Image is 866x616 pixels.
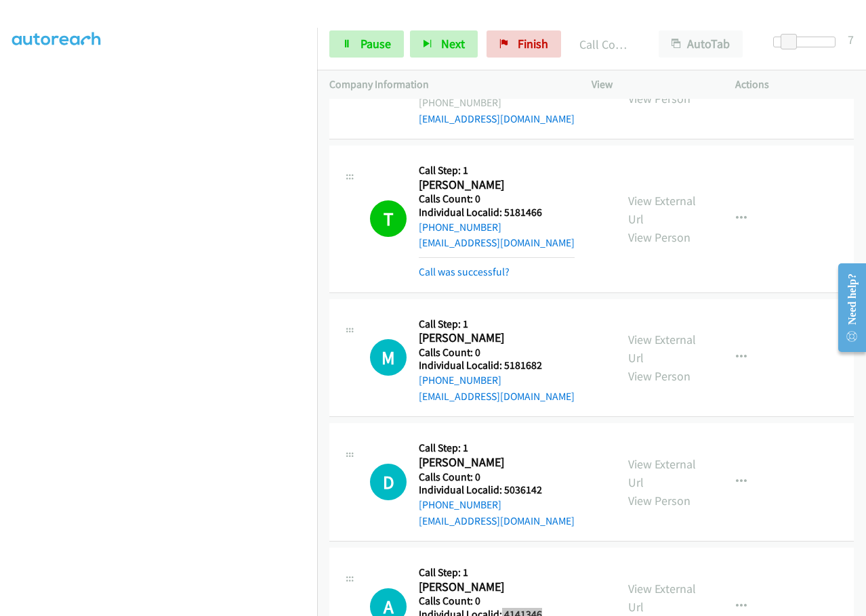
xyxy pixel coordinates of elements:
[827,254,866,361] iframe: Resource Center
[419,455,566,470] h2: [PERSON_NAME]
[592,76,711,93] p: View
[735,76,854,93] p: Actions
[628,91,690,106] a: View Person
[419,206,575,219] h5: Individual Localid: 5181466
[419,483,575,497] h5: Individual Localid: 5036142
[628,368,690,384] a: View Person
[419,192,575,206] h5: Calls Count: 0
[579,35,634,53] p: Call Completed
[360,36,391,51] span: Pause
[628,193,696,227] a: View External Url
[419,566,575,579] h5: Call Step: 1
[419,95,575,111] div: [PHONE_NUMBER]
[419,317,575,331] h5: Call Step: 1
[370,339,407,376] h1: M
[370,464,407,500] h1: D
[441,36,465,51] span: Next
[419,359,575,372] h5: Individual Localid: 5181682
[628,229,690,245] a: View Person
[419,330,566,346] h2: [PERSON_NAME]
[419,221,501,234] a: [PHONE_NUMBER]
[419,441,575,455] h5: Call Step: 1
[329,76,567,93] p: Company Information
[419,112,575,125] a: [EMAIL_ADDRESS][DOMAIN_NAME]
[419,390,575,403] a: [EMAIL_ADDRESS][DOMAIN_NAME]
[419,164,575,177] h5: Call Step: 1
[518,36,548,51] span: Finish
[419,498,501,511] a: [PHONE_NUMBER]
[419,374,501,387] a: [PHONE_NUMBER]
[628,456,696,490] a: View External Url
[419,470,575,484] h5: Calls Count: 0
[419,514,575,527] a: [EMAIL_ADDRESS][DOMAIN_NAME]
[370,464,407,500] div: The call is yet to be attempted
[628,581,696,615] a: View External Url
[628,332,696,366] a: View External Url
[628,493,690,508] a: View Person
[419,177,566,193] h2: [PERSON_NAME]
[419,346,575,359] h5: Calls Count: 0
[487,30,561,58] a: Finish
[419,236,575,249] a: [EMAIL_ADDRESS][DOMAIN_NAME]
[419,594,575,608] h5: Calls Count: 0
[410,30,478,58] button: Next
[329,30,404,58] a: Pause
[419,265,510,278] a: Call was successful?
[419,579,566,595] h2: [PERSON_NAME]
[370,200,407,237] h1: T
[659,30,743,58] button: AutoTab
[848,30,854,49] div: 7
